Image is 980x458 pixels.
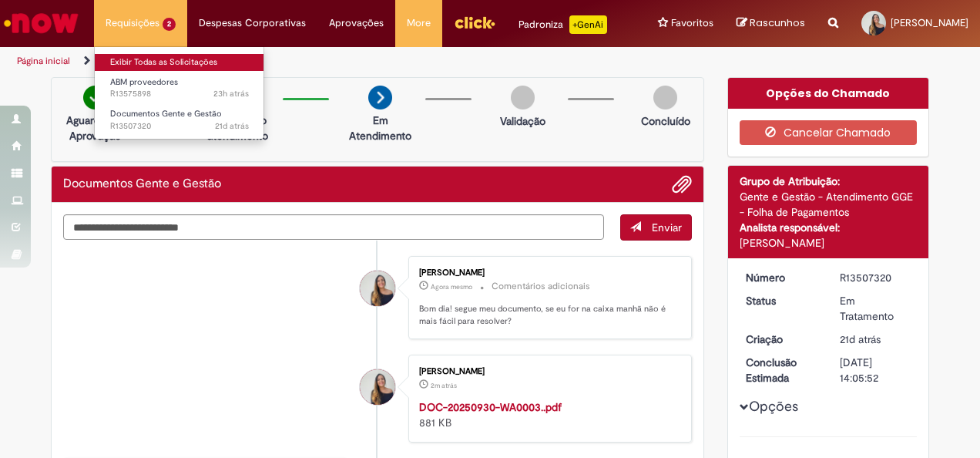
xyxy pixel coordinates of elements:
p: Validação [500,113,545,129]
time: 30/09/2025 09:57:50 [431,381,457,390]
dt: Status [734,293,829,308]
a: DOC-20250930-WA0003..pdf [419,400,562,414]
div: Grupo de Atribuição: [740,173,918,189]
time: 09/09/2025 13:33:25 [215,120,249,132]
button: Enviar [620,214,692,241]
div: 881 KB [419,399,676,430]
a: Exibir Todas as Solicitações [95,54,264,71]
span: Favoritos [671,15,713,31]
div: Gente e Gestão - Atendimento GGE - Folha de Pagamentos [740,189,918,220]
ul: Requisições [94,46,264,140]
div: Opções do Chamado [728,78,929,109]
span: Despesas Corporativas [199,15,306,31]
dt: Número [734,270,829,285]
img: check-circle-green.png [83,86,107,109]
time: 09/09/2025 13:33:24 [840,332,881,346]
div: [DATE] 14:05:52 [840,355,911,386]
dt: Criação [734,332,829,347]
span: More [407,15,431,31]
div: [PERSON_NAME] [740,235,918,251]
textarea: Digite sua mensagem aqui... [63,214,604,240]
span: ABM proveedores [110,76,178,88]
div: R13507320 [840,270,911,285]
small: Comentários adicionais [492,280,590,293]
span: 21d atrás [215,120,249,132]
p: Aguardando Aprovação [58,113,133,143]
span: Aprovações [329,15,384,31]
a: Aberto R13575898 : ABM proveedores [95,74,264,103]
div: Padroniza [519,15,607,34]
span: Rascunhos [750,15,805,30]
img: click_logo_yellow_360x200.png [454,11,495,34]
span: Requisições [106,15,159,31]
ul: Trilhas de página [12,47,642,76]
img: img-circle-grey.png [653,86,677,109]
button: Cancelar Chamado [740,120,918,145]
div: Em Tratamento [840,293,911,324]
a: Aberto R13507320 : Documentos Gente e Gestão [95,106,264,134]
div: [PERSON_NAME] [419,367,676,376]
a: Rascunhos [737,16,805,31]
img: ServiceNow [2,8,81,39]
span: 2 [163,18,176,31]
span: Documentos Gente e Gestão [110,108,222,120]
a: Página inicial [17,55,70,67]
div: Micaele Ferreira De Lima Pupo [360,271,395,306]
button: Adicionar anexos [672,174,692,194]
div: 09/09/2025 13:33:24 [840,332,911,347]
p: Concluído [641,113,690,129]
h2: Documentos Gente e Gestão Histórico de tíquete [63,177,221,191]
span: Enviar [652,221,682,234]
time: 30/09/2025 09:59:12 [431,282,472,291]
span: Agora mesmo [431,282,472,291]
img: img-circle-grey.png [511,86,535,109]
img: arrow-next.png [368,86,392,109]
p: +GenAi [569,15,607,34]
span: 21d atrás [840,332,881,346]
span: [PERSON_NAME] [891,16,968,29]
div: [PERSON_NAME] [419,268,676,278]
p: Bom dia! segue meu documento, se eu for na caixa manhã não é mais fácil para resolver? [419,303,676,327]
span: R13575898 [110,88,249,100]
p: Em Atendimento [343,113,418,143]
div: Micaele Ferreira De Lima Pupo [360,369,395,405]
dt: Conclusão Estimada [734,355,829,386]
div: Analista responsável: [740,220,918,235]
span: R13507320 [110,120,249,133]
span: 23h atrás [213,88,249,99]
span: 2m atrás [431,381,457,390]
